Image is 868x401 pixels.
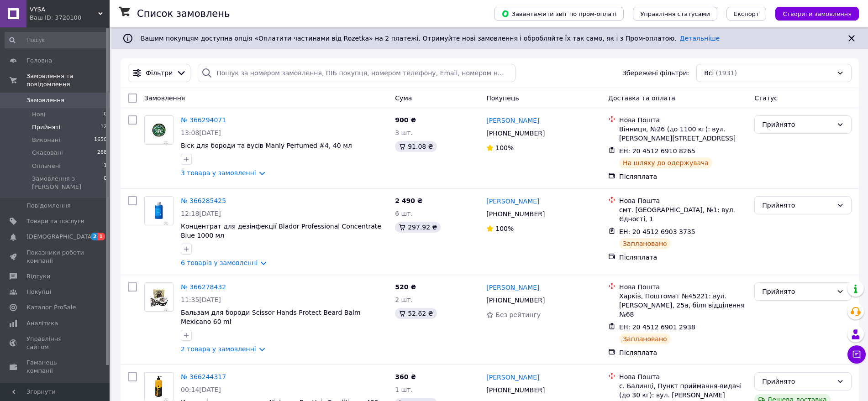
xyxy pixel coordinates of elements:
a: № 366278432 [181,283,226,291]
span: Без рейтингу [495,311,541,318]
a: [PERSON_NAME] [486,373,539,382]
div: [PHONE_NUMBER] [484,208,547,220]
span: 900 ₴ [395,116,416,124]
a: 3 товара у замовленні [181,169,256,177]
span: 100% [495,225,514,232]
button: Створити замовлення [775,7,859,21]
span: 268 [97,149,107,157]
span: ЕН: 20 4512 6910 8265 [619,147,695,155]
a: Віск для бороди та вусів Manly Perfumed #4, 40 мл [181,142,352,149]
span: Доставка та оплата [608,94,675,102]
div: Ваш ID: 3720100 [30,14,110,22]
button: Завантажити звіт по пром-оплаті [494,7,624,21]
span: Відгуки [26,272,50,281]
span: [DEMOGRAPHIC_DATA] [26,233,94,241]
span: Аналітика [26,319,58,328]
div: Заплановано [619,238,671,249]
div: 52.62 ₴ [395,308,437,319]
div: Заплановано [619,333,671,344]
span: 2 шт. [395,296,413,303]
span: Фільтри [146,68,173,78]
span: 00:14[DATE] [181,386,221,393]
span: Замовлення з [PERSON_NAME] [32,175,104,191]
a: Концентрат для дезінфекції Blador Professional Concentrate Blue 1000 мл [181,223,381,239]
div: Нова Пошта [619,372,747,381]
span: Статус [754,94,778,102]
div: На шляху до одержувача [619,157,712,168]
span: Замовлення та повідомлення [26,72,110,89]
div: 91.08 ₴ [395,141,437,152]
span: 1 шт. [395,386,413,393]
span: 1 [104,162,107,170]
a: 2 товара у замовленні [181,345,256,353]
span: Замовлення [26,96,64,104]
span: ЕН: 20 4512 6901 2938 [619,323,695,331]
img: Фото товару [148,283,170,311]
span: Гаманець компанії [26,359,84,375]
div: Нова Пошта [619,115,747,125]
div: Прийнято [762,120,833,130]
span: 11:35[DATE] [181,296,221,303]
a: № 366285425 [181,197,226,204]
a: Створити замовлення [766,10,859,17]
span: Створити замовлення [783,10,852,17]
span: 12:18[DATE] [181,210,221,217]
span: Нові [32,110,45,119]
div: Прийнято [762,200,833,210]
span: 13:08[DATE] [181,129,221,136]
img: Фото товару [148,373,170,401]
input: Пошук [5,32,108,48]
span: 12 [100,123,107,131]
div: Нова Пошта [619,196,747,205]
span: 520 ₴ [395,283,416,291]
h1: Список замовлень [137,8,230,19]
span: 360 ₴ [395,373,416,380]
span: VYSA [30,5,98,14]
a: Фото товару [144,115,174,145]
span: Експорт [734,10,759,17]
span: Покупці [26,288,51,296]
a: [PERSON_NAME] [486,116,539,125]
a: № 366294071 [181,116,226,124]
a: Бальзам для бороди Scissor Hands Protect Beard Balm Mexicano 60 ml [181,309,361,325]
span: Виконані [32,136,60,144]
button: Чат з покупцем [847,345,866,364]
div: Вінниця, №26 (до 1100 кг): вул. [PERSON_NAME][STREET_ADDRESS] [619,125,747,143]
span: 100% [495,144,514,151]
span: Повідомлення [26,202,71,210]
span: Прийняті [32,123,60,131]
div: [PHONE_NUMBER] [484,384,547,396]
a: [PERSON_NAME] [486,283,539,292]
a: Фото товару [144,196,174,225]
a: 6 товарів у замовленні [181,259,258,266]
span: Управління статусами [640,10,710,17]
span: Завантажити звіт по пром-оплаті [501,10,616,18]
span: Cума [395,94,412,102]
span: Збережені фільтри: [622,68,689,78]
img: Фото товару [148,116,170,144]
button: Експорт [726,7,767,21]
span: (1931) [715,69,737,77]
span: Управління сайтом [26,335,84,351]
span: 3 шт. [395,129,413,136]
span: Всі [704,68,714,78]
img: Фото товару [148,197,170,225]
div: Післяплата [619,172,747,181]
a: Фото товару [144,282,174,312]
a: № 366244317 [181,373,226,380]
div: Прийнято [762,376,833,386]
span: Товари та послуги [26,217,84,225]
span: Скасовані [32,149,63,157]
div: [PHONE_NUMBER] [484,294,547,307]
span: 1650 [94,136,107,144]
span: 2 [91,233,98,240]
div: Післяплата [619,253,747,262]
span: Оплачені [32,162,61,170]
span: 2 490 ₴ [395,197,423,204]
span: Головна [26,57,52,65]
span: Показники роботи компанії [26,249,84,265]
div: Нова Пошта [619,282,747,292]
div: Харків, Поштомат №45221: вул. [PERSON_NAME], 25а, біля відділення №68 [619,292,747,319]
